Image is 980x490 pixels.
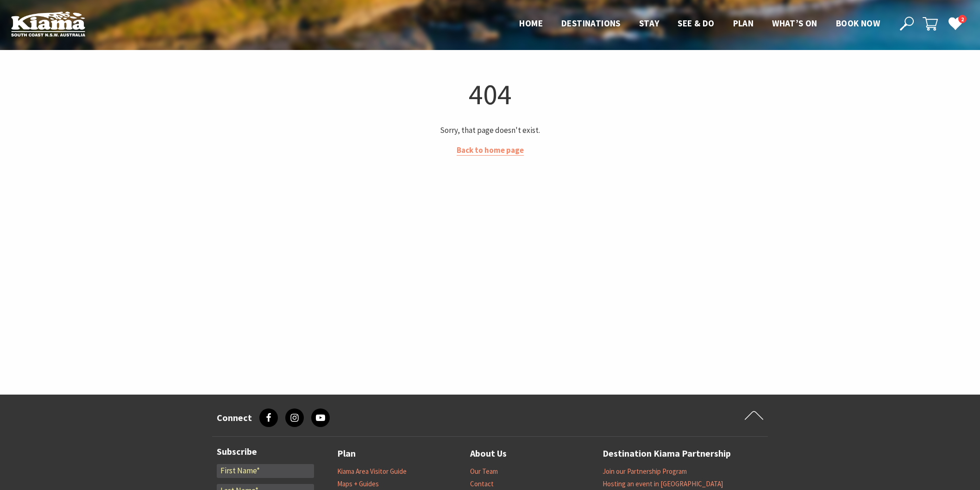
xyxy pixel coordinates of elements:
a: Our Team [470,467,498,476]
a: Hosting an event in [GEOGRAPHIC_DATA] [603,479,723,489]
a: Plan [337,446,356,461]
a: Contact [470,479,494,489]
input: First Name* [217,464,314,478]
span: 2 [958,15,967,24]
a: Destination Kiama Partnership [603,446,731,461]
h3: Connect [217,412,252,423]
span: See & Do [678,18,714,29]
span: Plan [733,18,754,29]
a: Maps + Guides [337,479,379,489]
a: Back to home page [457,145,524,156]
nav: Main Menu [510,16,889,31]
p: Sorry, that page doesn't exist. [216,124,764,137]
span: Book now [836,18,880,29]
a: About Us [470,446,507,461]
a: 2 [948,16,962,30]
span: Stay [639,18,660,29]
h1: 404 [216,75,764,113]
a: Kiama Area Visitor Guide [337,467,407,476]
h3: Subscribe [217,446,314,457]
img: Kiama Logo [11,11,85,37]
span: Home [519,18,543,29]
span: What’s On [772,18,817,29]
a: Join our Partnership Program [603,467,687,476]
span: Destinations [561,18,621,29]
